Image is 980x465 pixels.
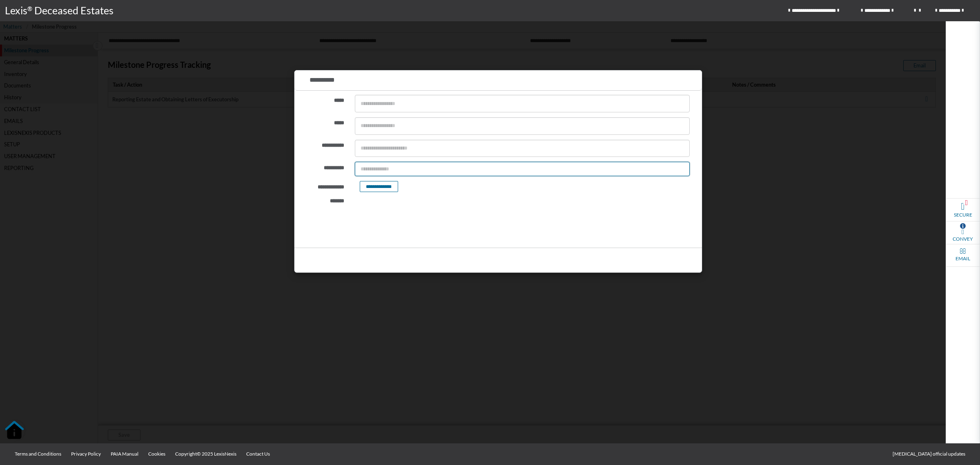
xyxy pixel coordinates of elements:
a: Cookies [143,443,170,465]
a: Privacy Policy [66,443,106,465]
button: Open Resource Center [4,420,24,440]
span: Secure [954,211,972,219]
body: Editor, editor2 [8,8,327,17]
a: PAIA Manual [106,443,143,465]
a: Contact Us [241,443,275,465]
span: Convey [953,235,973,243]
span: Email [955,255,970,262]
a: Copyright© 2025 LexisNexis [170,443,241,465]
a: [MEDICAL_DATA] official updates [888,443,970,465]
a: Terms and Conditions [10,443,66,465]
p: ® [27,4,34,18]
